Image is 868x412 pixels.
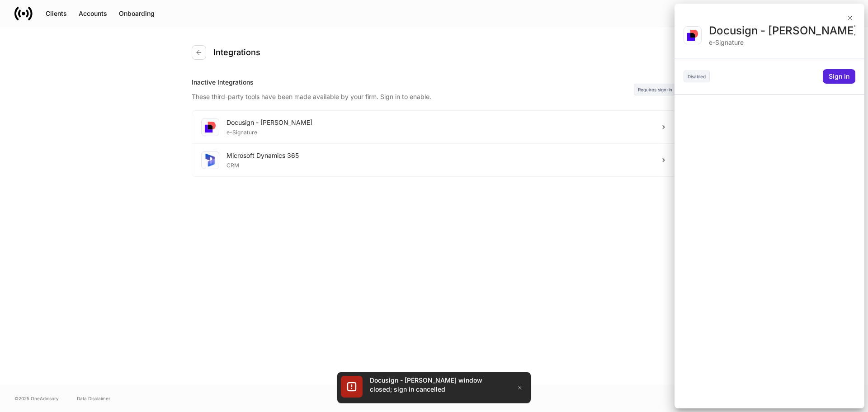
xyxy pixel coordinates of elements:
button: Sign in [823,69,855,84]
div: Sign in [829,72,849,81]
div: Disabled [684,71,710,82]
div: Docusign - [PERSON_NAME] [709,24,855,38]
div: Docusign - [PERSON_NAME] window closed; sign in cancelled [370,376,505,394]
div: e-Signature [709,38,855,47]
